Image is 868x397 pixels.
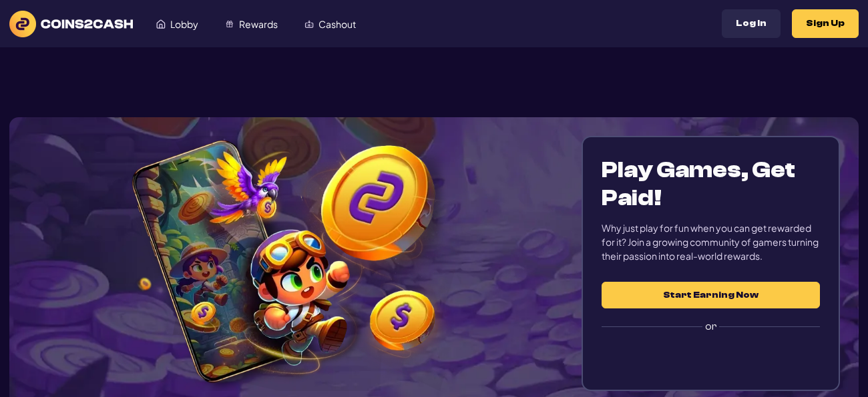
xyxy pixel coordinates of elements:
[304,19,314,29] img: Cashout
[156,19,166,29] img: Lobby
[212,11,291,37] a: Rewards
[143,11,212,37] a: Lobby
[602,282,820,308] button: Start Earning Now
[722,9,781,38] button: Log In
[602,156,820,212] h1: Play Games, Get Paid!
[239,19,278,29] span: Rewards
[318,19,356,29] span: Cashout
[602,308,820,344] label: or
[595,343,827,372] iframe: Przycisk Zaloguj się przez Google
[170,19,198,29] span: Lobby
[792,9,859,38] button: Sign Up
[9,11,133,37] img: logo text
[291,11,369,37] a: Cashout
[225,19,234,29] img: Rewards
[602,221,820,263] div: Why just play for fun when you can get rewarded for it? Join a growing community of gamers turnin...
